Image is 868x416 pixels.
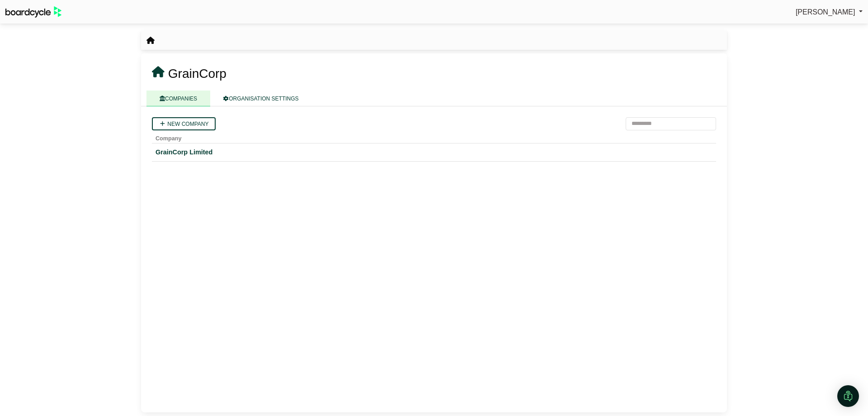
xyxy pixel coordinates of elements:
[152,130,716,143] th: Company
[152,117,216,130] a: New company
[837,385,859,407] div: Open Intercom Messenger
[146,91,210,106] a: COMPANIES
[156,147,712,158] a: GrainCorp Limited
[146,35,155,47] nav: breadcrumb
[168,67,226,81] span: GrainCorp
[210,91,311,106] a: ORGANISATION SETTINGS
[5,6,61,18] img: BoardcycleBlackGreen-aaafeed430059cb809a45853b8cf6d952af9d84e6e89e1f1685b34bfd5cb7d64.svg
[796,8,855,16] span: [PERSON_NAME]
[796,6,863,18] a: [PERSON_NAME]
